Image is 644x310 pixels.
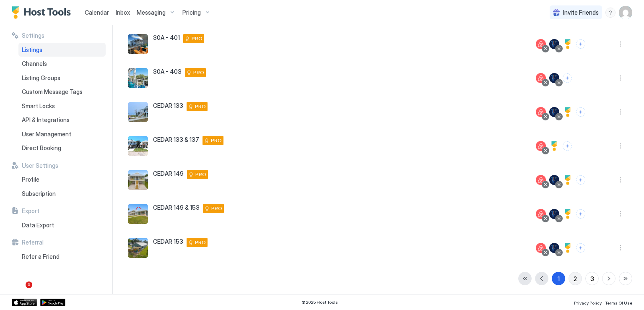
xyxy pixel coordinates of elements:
[615,141,626,151] button: More options
[22,207,39,215] span: Export
[85,9,109,16] span: Calendar
[18,187,106,201] a: Subscription
[552,272,565,285] button: 1
[22,74,60,82] span: Listing Groups
[128,68,148,88] div: listing image
[137,9,166,16] span: Messaging
[18,99,106,113] a: Smart Locks
[576,243,585,253] button: Connect channels
[153,68,182,76] span: 30A - 403
[22,102,55,110] span: Smart Locks
[615,209,626,219] button: More options
[22,221,54,229] span: Data Export
[18,113,106,127] a: API & Integrations
[590,274,594,283] div: 3
[22,176,39,183] span: Profile
[615,107,626,117] div: menu
[576,39,585,49] button: Connect channels
[116,9,130,16] span: Inbox
[18,71,106,85] a: Listing Groups
[128,136,148,156] div: listing image
[12,6,75,19] a: Host Tools Logo
[22,130,71,138] span: User Management
[85,8,109,17] a: Calendar
[153,204,200,211] span: CEDAR 149 & 153
[22,46,42,54] span: Listings
[153,170,184,177] span: CEDAR 149
[574,300,602,305] span: Privacy Policy
[18,43,106,57] a: Listings
[615,209,626,219] div: menu
[211,205,222,212] span: PRO
[569,272,582,285] button: 2
[128,204,148,224] div: listing image
[26,281,32,288] span: 1
[615,141,626,151] div: menu
[585,272,599,285] button: 3
[563,9,599,16] span: Invite Friends
[574,298,602,307] a: Privacy Policy
[18,85,106,99] a: Custom Message Tags
[576,209,585,219] button: Connect channels
[18,127,106,141] a: User Management
[153,136,199,143] span: CEDAR 133 & 137
[116,8,130,17] a: Inbox
[12,299,37,306] a: App Store
[153,34,180,42] span: 30A - 401
[22,162,58,169] span: User Settings
[22,60,47,68] span: Channels
[615,39,626,49] button: More options
[619,6,632,19] div: User profile
[40,299,65,306] a: Google Play Store
[18,172,106,187] a: Profile
[128,102,148,122] div: listing image
[563,73,572,83] button: Connect channels
[615,73,626,83] div: menu
[182,9,201,16] span: Pricing
[22,88,83,96] span: Custom Message Tags
[195,171,206,178] span: PRO
[615,107,626,117] button: More options
[605,298,632,307] a: Terms Of Use
[153,238,183,245] span: CEDAR 153
[615,39,626,49] div: menu
[22,239,44,246] span: Referral
[22,32,44,39] span: Settings
[615,73,626,83] button: More options
[195,103,206,110] span: PRO
[193,69,204,76] span: PRO
[18,250,106,264] a: Refer a Friend
[153,102,183,109] span: CEDAR 133
[8,281,29,302] iframe: Intercom live chat
[576,175,585,185] button: Connect channels
[18,57,106,71] a: Channels
[605,8,615,18] div: menu
[192,35,203,42] span: PRO
[128,238,148,258] div: listing image
[301,300,338,305] span: © 2025 Host Tools
[211,137,222,144] span: PRO
[22,253,60,261] span: Refer a Friend
[18,141,106,155] a: Direct Booking
[195,239,206,246] span: PRO
[615,243,626,253] div: menu
[615,243,626,253] button: More options
[22,190,56,198] span: Subscription
[128,34,148,54] div: listing image
[22,144,61,152] span: Direct Booking
[576,107,585,117] button: Connect channels
[22,116,70,124] span: API & Integrations
[615,175,626,185] button: More options
[558,274,560,283] div: 1
[563,141,572,151] button: Connect channels
[605,300,632,305] span: Terms Of Use
[128,170,148,190] div: listing image
[615,175,626,185] div: menu
[18,218,106,232] a: Data Export
[574,274,577,283] div: 2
